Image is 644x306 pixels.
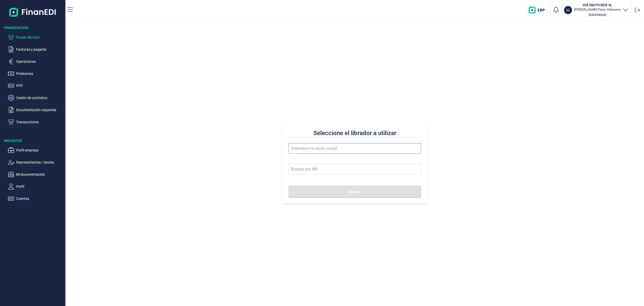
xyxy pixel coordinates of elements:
button: Poseer librador [8,34,63,40]
input: Seleccione la razón social [289,143,421,154]
button: PPP [8,83,63,89]
small: Copiar cif [588,13,607,17]
p: Cuentas [16,196,63,202]
button: Transacciones [8,119,63,125]
p: Mi documentación [16,171,63,177]
p: Documentación requerida [16,107,63,113]
button: Operaciones [8,58,63,65]
span: Buscar [348,190,361,194]
p: Operaciones [16,58,63,65]
p: IG [566,8,570,13]
p: [PERSON_NAME] Plaza Villanueva [574,8,621,12]
button: Préstamos [8,71,63,77]
button: Representantes / Socios [8,159,63,165]
p: Préstamos [16,71,63,77]
p: Representantes / Socios [16,159,63,165]
p: Transacciones [16,119,63,125]
img: erp [529,7,548,14]
button: Cesión de contratos [8,95,63,101]
button: Mi documentación [8,171,63,177]
input: Busque por NIF [289,164,421,174]
img: Logo de aplicación [9,4,56,20]
p: Perfil [16,183,63,190]
p: Cesión de contratos [16,95,63,101]
p: Poseer librador [16,34,63,40]
p: Facturas y pagarés [16,46,63,52]
p: Perfil empresa [16,147,63,153]
button: Perfil empresa [8,147,63,153]
h3: Seleccione el librador a utilizar [289,129,421,137]
button: Perfil [8,183,63,190]
button: IGIGR NM POWER SL[PERSON_NAME] Plaza Villanueva(B40658668) [564,3,629,18]
h3: IGR NM POWER SL [574,3,621,8]
button: Documentación requerida [8,107,63,113]
p: PPP [16,83,63,89]
button: Cuentas [8,196,63,202]
button: Facturas y pagarés [8,46,63,52]
button: Buscar [289,186,421,198]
